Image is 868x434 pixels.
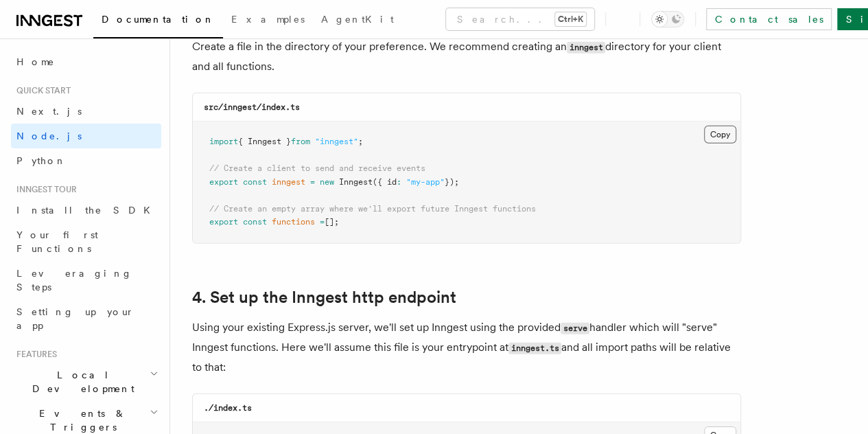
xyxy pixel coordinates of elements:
span: // Create a client to send and receive events [209,163,425,173]
span: const [243,217,267,227]
code: inngest [567,42,605,54]
span: "my-app" [406,177,445,187]
span: import [209,137,238,146]
span: Setting up your app [16,306,134,331]
span: // Create an empty array where we'll export future Inngest functions [209,204,536,214]
a: Home [11,49,161,74]
span: inngest [272,177,305,187]
code: src/inngest/index.ts [204,102,300,112]
a: 4. Set up the Inngest http endpoint [192,288,456,307]
span: Local Development [11,368,150,396]
span: Features [11,349,57,360]
span: from [291,137,310,146]
button: Search...Ctrl+K [446,8,594,30]
a: Python [11,148,161,173]
button: Local Development [11,363,161,401]
span: Quick start [11,85,71,96]
a: AgentKit [313,4,402,37]
kbd: Ctrl+K [555,12,586,26]
span: Next.js [16,106,82,117]
span: []; [325,217,339,227]
span: Python [16,155,67,166]
span: Home [16,55,55,69]
span: = [310,177,315,187]
span: Examples [231,14,305,25]
code: serve [561,323,589,334]
button: Copy [704,126,736,144]
span: export [209,217,238,227]
span: Inngest [339,177,373,187]
span: functions [272,217,315,227]
button: Toggle dark mode [651,11,684,27]
span: const [243,177,267,187]
a: Next.js [11,99,161,124]
span: { Inngest } [238,137,291,146]
a: Your first Functions [11,222,161,261]
span: Leveraging Steps [16,268,132,293]
span: }); [445,177,459,187]
a: Setting up your app [11,299,161,338]
p: Create a file in the directory of your preference. We recommend creating an directory for your cl... [192,37,741,76]
a: Node.js [11,124,161,148]
span: export [209,177,238,187]
p: Using your existing Express.js server, we'll set up Inngest using the provided handler which will... [192,318,741,377]
span: Inngest tour [11,184,77,195]
span: : [397,177,401,187]
a: Contact sales [706,8,832,30]
code: inngest.ts [508,343,561,354]
a: Examples [223,4,313,37]
a: Leveraging Steps [11,261,161,299]
span: new [320,177,334,187]
span: Documentation [102,14,215,25]
a: Documentation [93,4,223,38]
a: Install the SDK [11,198,161,222]
span: AgentKit [321,14,394,25]
span: Node.js [16,130,82,141]
span: ; [358,137,363,146]
span: Your first Functions [16,229,98,254]
span: Events & Triggers [11,407,150,434]
span: ({ id [373,177,397,187]
span: "inngest" [315,137,358,146]
code: ./index.ts [204,403,252,413]
span: Install the SDK [16,205,159,216]
span: = [320,217,325,227]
